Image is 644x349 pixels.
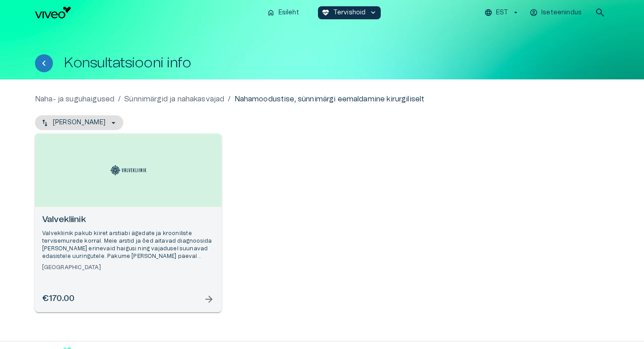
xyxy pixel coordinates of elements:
h6: [GEOGRAPHIC_DATA] [42,264,214,271]
p: Esileht [278,8,299,17]
span: arrow_forward [204,294,214,305]
img: Valvekliinik logo [110,165,146,175]
a: Sünnimärgid ja nahakasvajad [124,94,224,105]
a: Open selected supplier available booking dates [35,134,222,312]
p: Nahamoodustise, sünnimärgi eemaldamine kirurgiliselt [235,94,425,105]
p: Valvekliinik pakub kiiret arstiabi ägedate ja krooniliste tervisemurede korral. Meie arstid ja õe... [42,230,214,261]
button: [PERSON_NAME] [35,115,123,130]
p: Tervishoid [333,8,366,17]
button: Iseteenindus [528,6,584,19]
p: Iseteenindus [541,8,582,17]
span: ecg_heart [322,9,330,17]
p: [PERSON_NAME] [53,118,105,127]
a: Navigate to homepage [35,7,260,18]
button: ecg_heartTervishoidkeyboard_arrow_down [318,6,381,19]
span: keyboard_arrow_down [369,9,377,17]
span: search [595,7,605,18]
button: homeEsileht [263,6,304,19]
h6: Valvekliinik [42,214,214,226]
h6: €170.00 [42,293,74,305]
p: / [228,94,231,105]
span: home [267,9,275,17]
a: Naha- ja suguhaigused [35,94,114,105]
img: Viveo logo [35,7,71,18]
button: open search modal [591,4,609,22]
p: / [118,94,121,105]
p: EST [496,8,508,17]
h1: Konsultatsiooni info [64,55,191,71]
button: EST [483,6,521,19]
button: Tagasi [35,54,53,72]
